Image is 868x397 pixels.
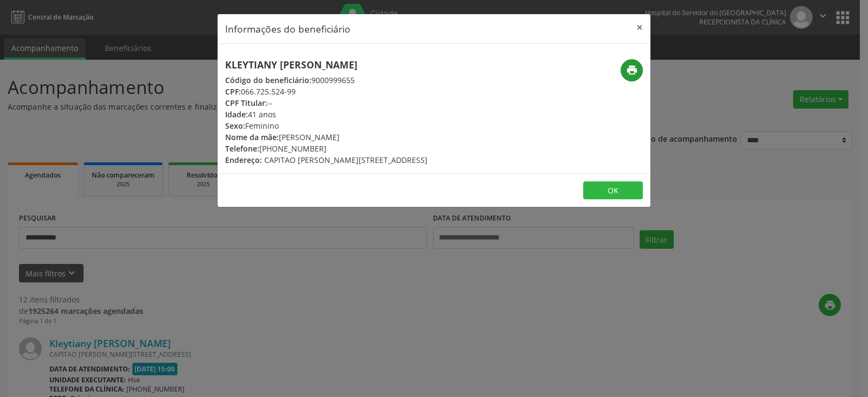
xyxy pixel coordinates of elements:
div: 41 anos [225,109,427,120]
span: Sexo: [225,121,245,131]
button: OK [583,181,643,200]
div: [PHONE_NUMBER] [225,143,427,154]
button: print [621,59,643,81]
span: Código do beneficiário: [225,75,311,85]
span: Telefone: [225,143,259,154]
div: Feminino [225,120,427,131]
h5: Informações do beneficiário [225,22,350,36]
span: CPF Titular: [225,98,267,108]
span: Idade: [225,109,248,119]
span: Endereço: [225,155,262,165]
div: 066.725.524-99 [225,86,427,97]
h5: Kleytiany [PERSON_NAME] [225,59,427,71]
span: CAPITAO [PERSON_NAME][STREET_ADDRESS] [264,155,427,165]
span: CPF: [225,86,241,97]
span: Nome da mãe: [225,132,279,142]
div: [PERSON_NAME] [225,131,427,143]
div: -- [225,97,427,109]
div: 9000999655 [225,74,427,86]
button: Close [629,14,650,41]
i: print [626,64,638,76]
